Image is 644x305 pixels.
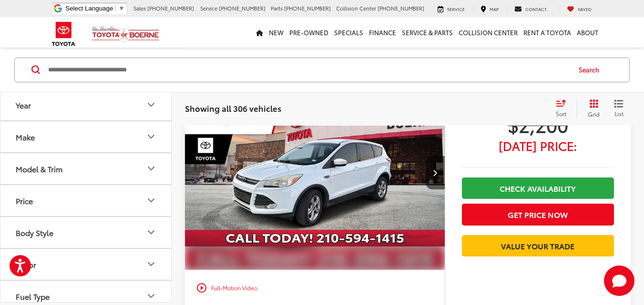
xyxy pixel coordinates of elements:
span: Select Language [65,5,113,12]
button: Get Price Now [462,204,614,225]
div: 2015 Ford Escape SE 0 [184,75,446,270]
div: Year [145,99,157,110]
button: Toggle Chat Window [604,266,634,296]
span: Collision Center [336,4,376,12]
button: Search [570,58,613,81]
span: ▼ [118,5,124,12]
input: Search by Make, Model, or Keyword [47,58,570,81]
span: List [614,109,624,117]
a: Specials [331,17,366,48]
span: Sales [133,4,146,12]
a: Pre-Owned [286,17,331,48]
span: Map [490,6,499,12]
a: Collision Center [456,17,521,48]
div: Body Style [145,226,157,238]
span: Contact [525,6,547,12]
button: Next image [426,156,445,189]
span: [PHONE_NUMBER] [284,4,331,12]
span: Sort [556,109,566,117]
a: Check Availability [462,177,614,199]
a: Contact [507,5,554,13]
div: Model & Trim [145,163,157,174]
button: Grid View [577,98,607,118]
a: Service [430,5,472,13]
a: Finance [366,17,399,48]
span: Service [200,4,217,12]
a: Select Language​ [65,5,124,12]
button: Model & TrimModel & Trim [0,153,172,184]
div: Body Style [16,227,53,236]
span: Parts [271,4,283,12]
span: Service [447,6,465,12]
span: [PHONE_NUMBER] [378,4,424,12]
a: About [574,17,601,48]
div: Color [145,258,157,270]
a: Value Your Trade [462,235,614,256]
a: Map [473,5,506,13]
div: Make [16,132,35,141]
span: [PHONE_NUMBER] [147,4,194,12]
span: Saved [578,6,592,12]
div: Fuel Type [16,291,50,300]
a: Home [253,17,266,48]
button: Select sort value [551,98,577,118]
a: My Saved Vehicles [560,5,599,13]
div: Price [16,196,33,205]
span: Showing all 306 vehicles [185,102,281,113]
img: 2015 Ford Escape SE [184,75,446,271]
a: Service & Parts: Opens in a new tab [399,17,456,48]
a: New [266,17,286,48]
span: $2,200 [462,112,614,136]
button: List View [607,98,631,118]
button: ColorColor [0,248,172,279]
div: Price [145,195,157,206]
button: PricePrice [0,185,172,216]
a: 2015 Ford Escape SE2015 Ford Escape SE2015 Ford Escape SE2015 Ford Escape SE [184,75,446,270]
img: Vic Vaughan Toyota of Boerne [92,26,160,42]
span: Grid [588,109,600,118]
span: [PHONE_NUMBER] [219,4,266,12]
svg: Start Chat [604,266,634,296]
button: MakeMake [0,121,172,152]
button: Body StyleBody Style [0,216,172,247]
button: YearYear [0,89,172,120]
a: Rent a Toyota [521,17,574,48]
div: Fuel Type [145,290,157,302]
div: Model & Trim [16,164,62,173]
div: Year [16,100,31,109]
img: Toyota [46,19,82,49]
div: Make [145,131,157,142]
span: [DATE] Price: [462,141,614,150]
